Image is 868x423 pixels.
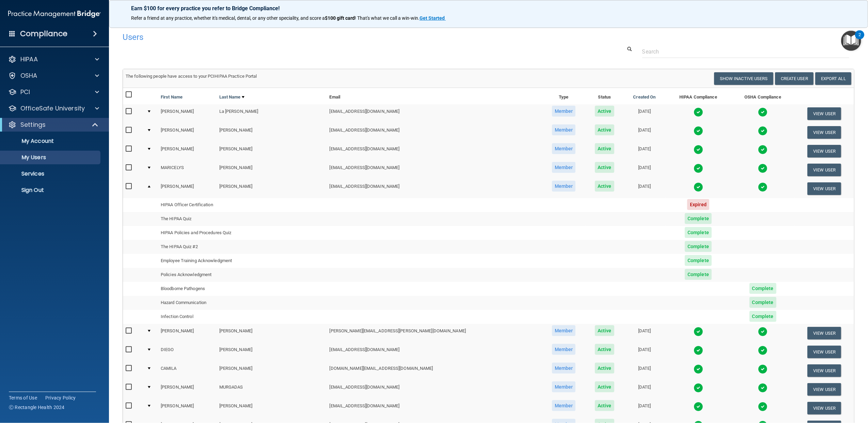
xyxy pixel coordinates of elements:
[327,88,542,104] th: Email
[758,364,768,374] img: tick.e7d51cea.svg
[158,240,327,254] td: The HIPAA Quiz #2
[158,296,327,310] td: Hazard Communication
[20,104,85,112] p: OfficeSafe University
[217,123,327,142] td: [PERSON_NAME]
[595,143,614,154] span: Active
[158,198,327,212] td: HIPAA Officer Certification
[158,123,217,142] td: [PERSON_NAME]
[623,123,665,142] td: [DATE]
[217,324,327,343] td: [PERSON_NAME]
[633,93,656,101] a: Created On
[623,399,665,418] td: [DATE]
[841,31,861,51] button: Open Resource Center, 2 new notifications
[685,269,712,280] span: Complete
[694,164,703,173] img: tick.e7d51cea.svg
[158,343,217,361] td: DIEGO
[685,241,712,252] span: Complete
[131,15,325,21] span: Refer a friend at any practice, whether it's medical, dental, or any other speciality, and score a
[552,400,576,411] span: Member
[694,182,703,192] img: tick.e7d51cea.svg
[623,361,665,380] td: [DATE]
[327,324,542,343] td: [PERSON_NAME][EMAIL_ADDRESS][PERSON_NAME][DOMAIN_NAME]
[4,187,97,194] p: Sign Out
[158,399,217,418] td: [PERSON_NAME]
[595,344,614,355] span: Active
[749,283,776,294] span: Complete
[4,154,97,161] p: My Users
[586,88,623,104] th: Status
[623,104,665,123] td: [DATE]
[217,343,327,361] td: [PERSON_NAME]
[807,364,841,377] button: View User
[158,361,217,380] td: CAMILA
[694,346,703,355] img: tick.e7d51cea.svg
[158,380,217,399] td: [PERSON_NAME]
[758,164,768,173] img: tick.e7d51cea.svg
[807,164,841,176] button: View User
[9,394,37,401] a: Terms of Use
[327,179,542,198] td: [EMAIL_ADDRESS][DOMAIN_NAME]
[694,383,703,393] img: tick.e7d51cea.svg
[327,380,542,399] td: [EMAIL_ADDRESS][DOMAIN_NAME]
[687,199,709,210] span: Expired
[694,327,703,336] img: tick.e7d51cea.svg
[20,55,38,63] p: HIPAA
[595,106,614,117] span: Active
[758,383,768,393] img: tick.e7d51cea.svg
[694,145,703,154] img: tick.e7d51cea.svg
[355,15,420,21] span: ! That's what we call a win-win.
[327,361,542,380] td: [DOMAIN_NAME][EMAIL_ADDRESS][DOMAIN_NAME]
[8,55,99,63] a: HIPAA
[45,394,76,401] a: Privacy Policy
[327,104,542,123] td: [EMAIL_ADDRESS][DOMAIN_NAME]
[807,126,841,139] button: View User
[217,142,327,161] td: [PERSON_NAME]
[217,399,327,418] td: [PERSON_NAME]
[807,327,841,339] button: View User
[420,15,445,21] strong: Get Started
[161,93,183,101] a: First Name
[9,404,65,411] span: Ⓒ Rectangle Health 2024
[807,402,841,414] button: View User
[4,170,97,177] p: Services
[595,363,614,374] span: Active
[694,107,703,117] img: tick.e7d51cea.svg
[158,254,327,268] td: Employee Training Acknowledgment
[158,104,217,123] td: [PERSON_NAME]
[694,126,703,136] img: tick.e7d51cea.svg
[217,104,327,123] td: La [PERSON_NAME]
[158,142,217,161] td: [PERSON_NAME]
[552,124,576,135] span: Member
[219,93,244,101] a: Last Name
[758,182,768,192] img: tick.e7d51cea.svg
[595,381,614,392] span: Active
[327,123,542,142] td: [EMAIL_ADDRESS][DOMAIN_NAME]
[217,161,327,179] td: [PERSON_NAME]
[595,325,614,336] span: Active
[731,88,795,104] th: OSHA Compliance
[749,311,776,322] span: Complete
[758,327,768,336] img: tick.e7d51cea.svg
[217,179,327,198] td: [PERSON_NAME]
[552,106,576,117] span: Member
[20,121,46,129] p: Settings
[158,282,327,296] td: Bloodborne Pathogens
[685,255,712,266] span: Complete
[685,227,712,238] span: Complete
[327,343,542,361] td: [EMAIL_ADDRESS][DOMAIN_NAME]
[327,142,542,161] td: [EMAIL_ADDRESS][DOMAIN_NAME]
[20,88,30,96] p: PCI
[694,402,703,411] img: tick.e7d51cea.svg
[8,121,99,129] a: Settings
[552,363,576,374] span: Member
[131,5,846,12] p: Earn $100 for every practice you refer to Bridge Compliance!
[327,399,542,418] td: [EMAIL_ADDRESS][DOMAIN_NAME]
[807,383,841,396] button: View User
[858,35,861,44] div: 2
[8,88,99,96] a: PCI
[552,325,576,336] span: Member
[758,346,768,355] img: tick.e7d51cea.svg
[126,74,257,79] span: The following people have access to your PCIHIPAA Practice Portal
[158,268,327,282] td: Policies Acknowledgment
[595,162,614,173] span: Active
